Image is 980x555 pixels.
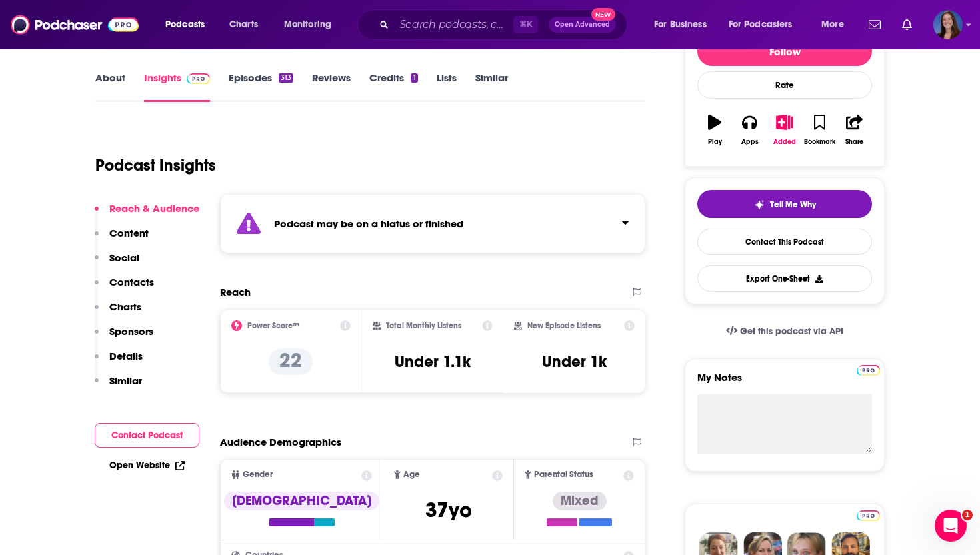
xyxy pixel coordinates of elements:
[187,73,210,84] img: Podchaser Pro
[109,460,185,471] a: Open Website
[962,510,973,520] span: 1
[708,138,722,146] div: Play
[229,71,293,102] a: Episodes313
[804,138,835,146] div: Bookmark
[425,497,472,523] span: 37 yo
[697,190,872,218] button: tell me why sparkleTell Me Why
[697,371,872,394] label: My Notes
[109,275,154,288] p: Contacts
[95,251,139,276] button: Social
[220,286,251,298] h2: Reach
[697,229,872,255] a: Contact This Podcast
[555,21,610,28] span: Open Advanced
[224,492,379,510] div: [DEMOGRAPHIC_DATA]
[95,374,142,399] button: Similar
[513,16,538,33] span: ⌘ K
[732,106,767,154] button: Apps
[645,14,723,35] button: open menu
[857,365,880,376] img: Podchaser Pro
[403,470,420,479] span: Age
[542,352,607,372] h3: Under 1k
[857,363,880,376] a: Pro website
[933,10,963,39] button: Show profile menu
[95,275,154,300] button: Contacts
[109,350,143,362] p: Details
[770,199,816,210] span: Tell Me Why
[165,15,205,34] span: Podcasts
[935,510,967,542] iframe: Intercom live chat
[741,138,759,146] div: Apps
[275,14,349,35] button: open menu
[274,217,463,230] strong: Podcast may be on a hiatus or finished
[284,15,331,34] span: Monitoring
[857,510,880,521] img: Podchaser Pro
[95,202,199,227] button: Reach & Audience
[845,138,863,146] div: Share
[95,325,153,350] button: Sponsors
[933,10,963,39] span: Logged in as emmadonovan
[95,300,141,325] button: Charts
[221,14,266,35] a: Charts
[369,71,417,102] a: Credits1
[279,73,293,83] div: 313
[109,202,199,215] p: Reach & Audience
[773,138,796,146] div: Added
[109,325,153,338] p: Sponsors
[933,10,963,39] img: User Profile
[591,8,615,21] span: New
[144,71,210,102] a: InsightsPodchaser Pro
[109,227,149,239] p: Content
[95,423,199,448] button: Contact Podcast
[95,227,149,251] button: Content
[370,9,640,40] div: Search podcasts, credits, & more...
[812,14,861,35] button: open menu
[527,321,601,330] h2: New Episode Listens
[109,251,139,264] p: Social
[802,106,837,154] button: Bookmark
[754,199,765,210] img: tell me why sparkle
[156,14,222,35] button: open menu
[720,14,812,35] button: open menu
[697,37,872,66] button: Follow
[386,321,461,330] h2: Total Monthly Listens
[220,436,341,448] h2: Audience Demographics
[553,492,607,510] div: Mixed
[312,71,351,102] a: Reviews
[437,71,457,102] a: Lists
[767,106,802,154] button: Added
[475,71,508,102] a: Similar
[220,194,645,253] section: Click to expand status details
[863,13,886,36] a: Show notifications dropdown
[269,348,313,375] p: 22
[740,326,843,337] span: Get this podcast via API
[95,71,125,102] a: About
[697,106,732,154] button: Play
[549,17,616,33] button: Open AdvancedNew
[229,15,258,34] span: Charts
[534,470,593,479] span: Parental Status
[95,155,216,175] h1: Podcast Insights
[109,300,141,313] p: Charts
[411,73,417,83] div: 1
[654,15,707,34] span: For Business
[243,470,273,479] span: Gender
[247,321,299,330] h2: Power Score™
[394,14,513,35] input: Search podcasts, credits, & more...
[837,106,872,154] button: Share
[715,315,854,348] a: Get this podcast via API
[697,71,872,99] div: Rate
[109,374,142,387] p: Similar
[821,15,844,34] span: More
[697,265,872,292] button: Export One-Sheet
[897,13,917,36] a: Show notifications dropdown
[395,352,471,372] h3: Under 1.1k
[95,350,143,374] button: Details
[857,508,880,521] a: Pro website
[11,12,139,37] img: Podchaser - Follow, Share and Rate Podcasts
[729,15,793,34] span: For Podcasters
